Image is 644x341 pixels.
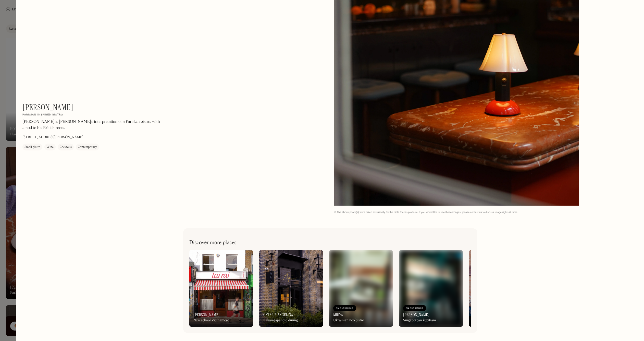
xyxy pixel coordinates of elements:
h3: Mriya [333,312,343,317]
div: © The above photo(s) were taken exclusively for the Little Places platform. If you would like to ... [334,211,638,214]
div: Small plates [24,145,40,150]
div: Italian-Japanese dining [263,318,298,323]
div: On Our Radar [406,306,424,311]
h1: [PERSON_NAME] [22,102,73,112]
a: On Our RadarMriyaUkrainian neo bistro [329,250,393,327]
a: On Our Radar[PERSON_NAME]Singaporean kopitiam [399,250,463,327]
h3: Osteria Angelina [263,312,293,317]
div: Cocktails [60,145,72,150]
h3: [PERSON_NAME] [403,312,429,317]
div: Ukrainian neo bistro [333,318,364,323]
div: Contemporary [78,145,97,150]
p: [PERSON_NAME] is [PERSON_NAME]'s interpretation of a Parisian bistro, with a nod to his British r... [22,119,160,131]
div: On Our Radar [336,306,354,311]
a: PapiNeighbourhood restaurant in [GEOGRAPHIC_DATA] [469,250,533,327]
h3: [PERSON_NAME] [193,312,220,317]
h2: Discover more places [189,240,237,246]
a: Osteria AngelinaItalian-Japanese dining [259,250,323,327]
div: Singaporean kopitiam [403,318,436,323]
div: New school Vietnamese [193,318,229,323]
h2: Parisian inspired bistro [22,113,63,117]
p: [STREET_ADDRESS][PERSON_NAME] [22,135,83,140]
a: [PERSON_NAME]New school Vietnamese [189,250,253,327]
div: Wine [46,145,54,150]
